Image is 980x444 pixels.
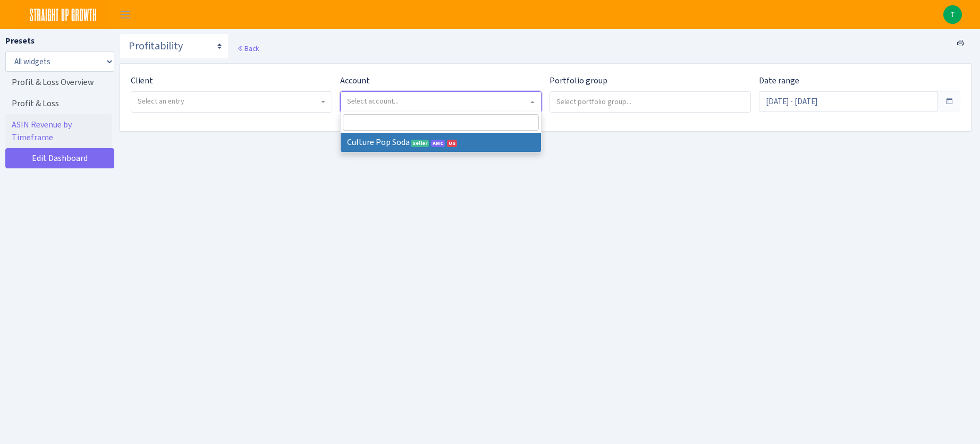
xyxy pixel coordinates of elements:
a: ASIN Revenue by Timeframe [5,114,112,148]
button: Toggle navigation [112,6,139,23]
img: Tom First [943,5,962,24]
a: Back [237,44,259,53]
span: US [447,140,457,147]
a: T [943,5,962,24]
li: Culture Pop Soda [341,133,541,152]
label: Client [131,74,153,87]
a: Edit Dashboard [5,148,114,168]
label: Portfolio group [550,74,607,87]
input: Select portfolio group... [550,92,750,111]
label: Presets [5,35,35,47]
span: Select an entry [138,96,184,106]
a: Profit & Loss [5,93,112,114]
a: Profit & Loss Overview [5,72,112,93]
label: Account [340,74,370,87]
label: Date range [759,74,799,87]
span: Amazon Marketing Cloud [431,140,445,147]
span: Select account... [347,96,399,106]
span: Seller [411,140,429,147]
